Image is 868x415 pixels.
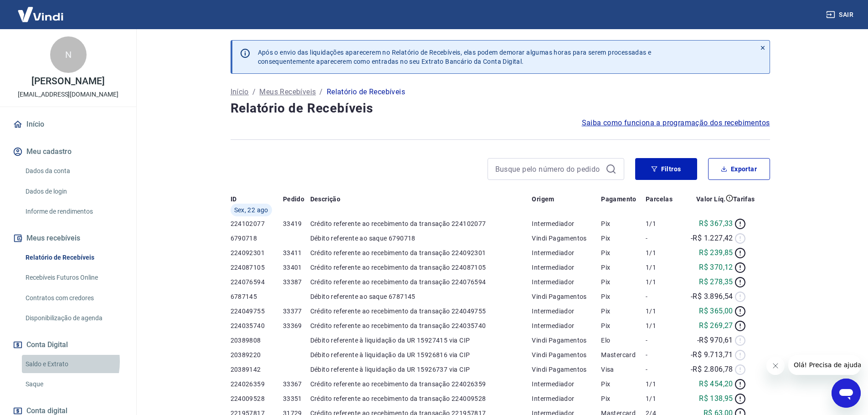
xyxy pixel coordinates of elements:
p: Valor Líq. [696,195,726,204]
p: Crédito referente ao recebimento da transação 224035740 [310,321,532,330]
p: 224076594 [231,277,283,287]
p: Elo [601,336,646,345]
p: Pix [601,277,646,287]
p: Débito referente ao saque 6790718 [310,234,532,243]
p: Pix [601,379,646,389]
p: Intermediador [532,263,601,272]
p: Vindi Pagamentos [532,336,601,345]
p: Vindi Pagamentos [532,234,601,243]
p: Pedido [283,195,304,204]
p: Pix [601,307,646,316]
input: Busque pelo número do pedido [495,162,602,176]
p: Vindi Pagamentos [532,365,601,374]
p: Débito referente à liquidação da UR 15927415 via CIP [310,336,532,345]
iframe: Mensagem da empresa [788,355,861,375]
p: Pix [601,248,646,257]
p: Vindi Pagamentos [532,292,601,301]
a: Dados da conta [22,162,125,180]
p: R$ 367,33 [699,218,733,229]
p: 1/1 [646,277,680,287]
p: / [252,87,256,97]
p: Origem [532,195,554,204]
p: -R$ 3.896,54 [691,291,733,302]
p: Pix [601,292,646,301]
p: Vindi Pagamentos [532,350,601,359]
p: 20389220 [231,350,283,359]
a: Informe de rendimentos [22,202,125,221]
p: Relatório de Recebíveis [327,87,405,97]
p: 33419 [283,219,310,228]
a: Início [231,87,249,97]
p: 33369 [283,321,310,330]
button: Exportar [708,158,770,180]
a: Contratos com credores [22,289,125,307]
p: 33351 [283,394,310,403]
p: Intermediador [532,277,601,287]
p: Débito referente à liquidação da UR 15926816 via CIP [310,350,532,359]
p: 224102077 [231,219,283,228]
p: Visa [601,365,646,374]
p: 224092301 [231,248,283,257]
p: 33377 [283,307,310,316]
p: Intermediador [532,248,601,257]
p: R$ 365,00 [699,306,733,317]
p: Pix [601,219,646,228]
p: 1/1 [646,248,680,257]
a: Relatório de Recebíveis [22,248,125,267]
p: Crédito referente ao recebimento da transação 224087105 [310,263,532,272]
p: Intermediador [532,394,601,403]
p: 1/1 [646,263,680,272]
p: 6790718 [231,234,283,243]
p: 1/1 [646,394,680,403]
p: - [646,365,680,374]
p: Pagamento [601,195,637,204]
iframe: Botão para abrir a janela de mensagens [832,379,861,408]
p: 33411 [283,248,310,257]
img: Vindi [11,0,70,28]
p: -R$ 970,61 [697,335,733,346]
p: 1/1 [646,321,680,330]
p: R$ 269,27 [699,320,733,331]
a: Saque [22,375,125,394]
h4: Relatório de Recebíveis [231,99,770,118]
p: Intermediador [532,321,601,330]
button: Conta Digital [11,335,125,355]
p: 224049755 [231,307,283,316]
p: 20389142 [231,365,283,374]
p: Descrição [310,195,341,204]
p: 33401 [283,263,310,272]
p: Pix [601,263,646,272]
p: [PERSON_NAME] [31,77,104,86]
p: Crédito referente ao recebimento da transação 224026359 [310,379,532,389]
iframe: Fechar mensagem [766,357,785,375]
p: Parcelas [646,195,673,204]
p: 224087105 [231,263,283,272]
p: - [646,336,680,345]
p: Crédito referente ao recebimento da transação 224102077 [310,219,532,228]
p: 224009528 [231,394,283,403]
p: - [646,292,680,301]
p: [EMAIL_ADDRESS][DOMAIN_NAME] [18,90,118,99]
p: Intermediador [532,307,601,316]
a: Início [11,114,125,134]
a: Saldo e Extrato [22,355,125,374]
p: 224035740 [231,321,283,330]
p: - [646,234,680,243]
p: Crédito referente ao recebimento da transação 224076594 [310,277,532,287]
p: Crédito referente ao recebimento da transação 224009528 [310,394,532,403]
a: Saiba como funciona a programação dos recebimentos [582,118,770,128]
p: Crédito referente ao recebimento da transação 224092301 [310,248,532,257]
p: Intermediador [532,219,601,228]
p: Mastercard [601,350,646,359]
p: R$ 138,95 [699,393,733,404]
a: Meus Recebíveis [259,87,316,97]
p: Pix [601,394,646,403]
p: / [319,87,323,97]
p: -R$ 9.713,71 [691,349,733,360]
a: Recebíveis Futuros Online [22,268,125,287]
p: -R$ 1.227,42 [691,233,733,244]
p: R$ 454,20 [699,379,733,389]
div: N [50,36,87,73]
